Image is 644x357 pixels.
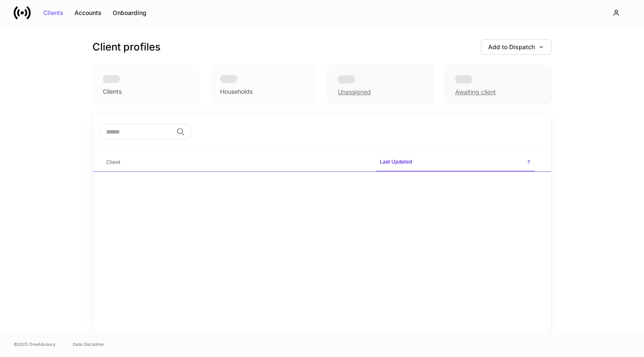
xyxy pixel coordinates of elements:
[92,40,161,54] h3: Client profiles
[69,6,107,20] button: Accounts
[14,341,56,348] span: © 2025 OneAdvisory
[103,87,122,96] div: Clients
[75,10,101,16] div: Accounts
[338,88,371,96] div: Unassigned
[376,153,535,172] span: Last Updated
[43,10,63,16] div: Clients
[113,10,146,16] div: Onboarding
[488,44,544,50] div: Add to Dispatch
[103,154,370,171] span: Client
[107,6,152,20] button: Onboarding
[220,87,253,96] div: Households
[444,65,552,104] div: Awaiting client
[73,341,104,348] a: Data Disclaimer
[481,39,552,55] button: Add to Dispatch
[455,88,496,96] div: Awaiting client
[106,158,120,166] h6: Client
[327,65,434,104] div: Unassigned
[380,158,412,166] h6: Last Updated
[38,6,69,20] button: Clients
